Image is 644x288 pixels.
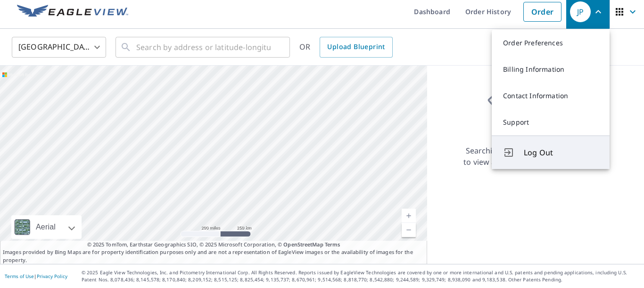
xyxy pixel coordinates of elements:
[524,147,598,158] span: Log Out
[33,215,58,239] div: Aerial
[82,269,639,283] p: © 2025 Eagle View Technologies, Inc. and Pictometry International Corp. All Rights Reserved. Repo...
[570,1,591,22] div: JP
[5,273,67,279] p: |
[37,273,67,280] a: Privacy Policy
[320,37,392,58] a: Upload Blueprint
[492,109,610,136] a: Support
[136,34,271,60] input: Search by address or latitude-longitude
[463,145,589,168] p: Searching for a property address to view a list of available products.
[492,30,610,56] a: Order Preferences
[325,241,340,248] a: Terms
[299,37,393,58] div: OR
[523,2,561,22] a: Order
[17,5,128,19] img: EV Logo
[283,241,323,248] a: OpenStreetMap
[12,34,106,60] div: [GEOGRAPHIC_DATA]
[5,273,34,280] a: Terms of Use
[327,41,385,53] span: Upload Blueprint
[492,83,610,109] a: Contact Information
[402,223,416,237] a: Current Level 5, Zoom Out
[492,56,610,83] a: Billing Information
[402,209,416,223] a: Current Level 5, Zoom In
[11,215,82,239] div: Aerial
[492,136,610,169] button: Log Out
[87,241,340,249] span: © 2025 TomTom, Earthstar Geographics SIO, © 2025 Microsoft Corporation, ©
